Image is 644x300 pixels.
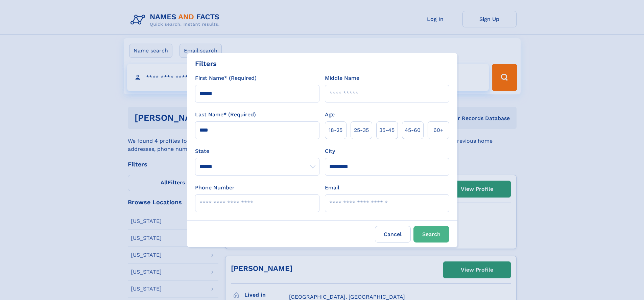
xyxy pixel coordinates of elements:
[195,147,319,155] label: State
[375,226,411,243] label: Cancel
[379,126,395,134] span: 35‑45
[325,74,359,82] label: Middle Name
[325,147,335,155] label: City
[325,111,335,119] label: Age
[354,126,369,134] span: 25‑35
[433,126,444,134] span: 60+
[195,184,235,192] label: Phone Number
[329,126,342,134] span: 18‑25
[195,74,257,82] label: First Name* (Required)
[405,126,421,134] span: 45‑60
[325,184,339,192] label: Email
[413,226,449,243] button: Search
[195,111,256,119] label: Last Name* (Required)
[195,59,217,69] div: Filters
